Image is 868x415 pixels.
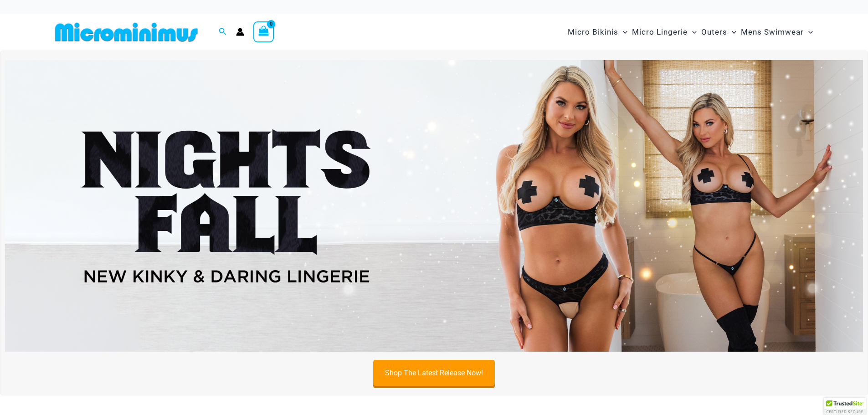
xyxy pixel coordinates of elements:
img: MM SHOP LOGO FLAT [51,22,201,42]
span: Micro Bikinis [568,20,618,44]
span: Menu Toggle [618,20,627,44]
span: Menu Toggle [688,20,697,44]
span: Menu Toggle [727,20,736,44]
span: Menu Toggle [804,20,813,44]
a: Micro LingerieMenu ToggleMenu Toggle [630,18,699,46]
nav: Site Navigation [564,17,817,47]
div: TrustedSite Certified [824,398,866,415]
span: Mens Swimwear [741,20,804,44]
img: Night's Fall Silver Leopard Pack [5,60,863,352]
a: View Shopping Cart, empty [253,21,274,42]
a: OutersMenu ToggleMenu Toggle [699,18,739,46]
a: Mens SwimwearMenu ToggleMenu Toggle [739,18,815,46]
a: Shop The Latest Release Now! [373,360,495,386]
span: Micro Lingerie [632,20,688,44]
span: Outers [701,20,727,44]
a: Micro BikinisMenu ToggleMenu Toggle [565,18,630,46]
a: Account icon link [236,28,244,36]
a: Search icon link [219,26,227,38]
